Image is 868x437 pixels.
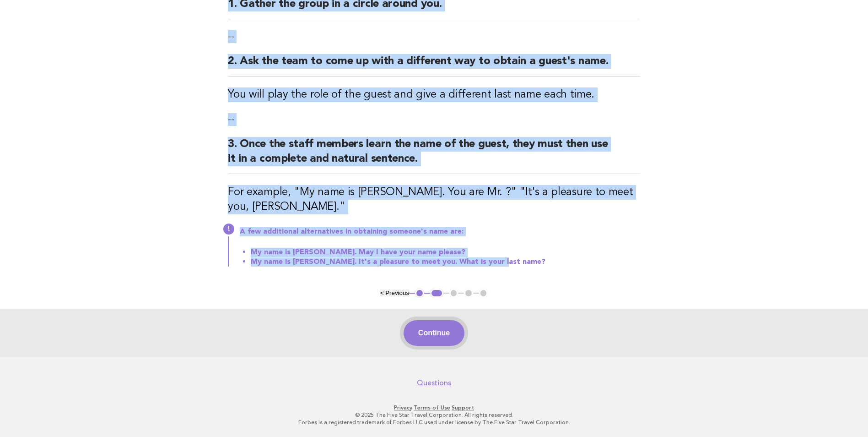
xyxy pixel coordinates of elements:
[154,411,714,419] p: © 2025 The Five Star Travel Corporation. All rights reserved.
[404,320,464,346] button: Continue
[228,87,640,102] h3: You will play the role of the guest and give a different last name each time.
[228,113,640,126] p: --
[228,54,640,76] h2: 2. Ask the team to come up with a different way to obtain a guest's name.
[380,290,409,296] button: < Previous
[430,289,443,298] button: 2
[414,404,450,411] a: Terms of Use
[228,185,640,214] h3: For example, "My name is [PERSON_NAME]. You are Mr. ?" "It's a pleasure to meet you, [PERSON_NAME]."
[417,378,451,388] a: Questions
[394,404,412,411] a: Privacy
[228,30,640,43] p: --
[251,257,640,267] li: My name is [PERSON_NAME]. It's a pleasure to meet you. What is your last name?
[154,419,714,426] p: Forbes is a registered trademark of Forbes LLC used under license by The Five Star Travel Corpora...
[228,137,640,174] h2: 3. Once the staff members learn the name of the guest, they must then use it in a complete and na...
[452,404,474,411] a: Support
[154,404,714,411] p: · ·
[251,247,640,257] li: My name is [PERSON_NAME]. May I have your name please?
[415,289,424,298] button: 1
[240,227,640,236] p: A few additional alternatives in obtaining someone's name are:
